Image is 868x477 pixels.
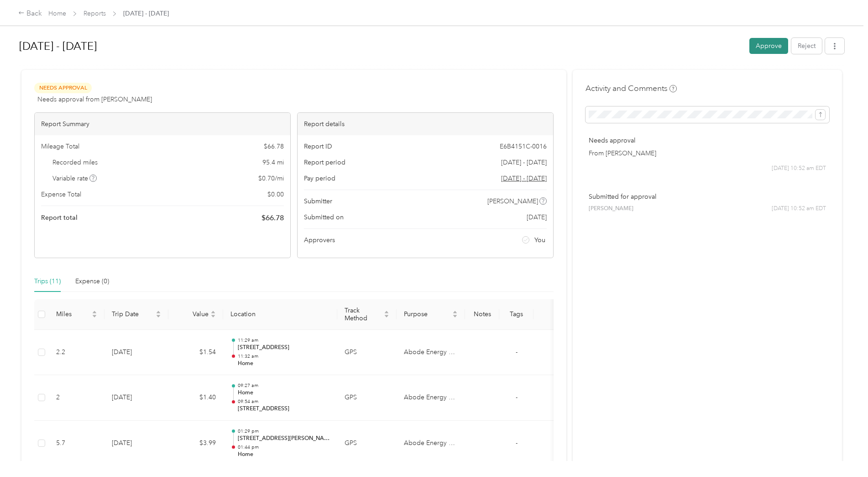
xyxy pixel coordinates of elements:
[168,299,223,330] th: Value
[41,190,81,199] span: Expense Total
[52,158,98,167] span: Recorded miles
[345,307,382,322] span: Track Method
[238,337,330,344] p: 11:29 am
[304,158,345,167] span: Report period
[112,310,154,318] span: Trip Date
[19,35,743,57] h1: Aug 1 - 31, 2025
[534,235,545,245] span: You
[210,313,216,319] span: caret-down
[791,38,822,54] button: Reject
[516,393,518,401] span: -
[168,421,223,466] td: $3.99
[49,299,105,330] th: Miles
[501,174,547,183] span: Go to pay period
[304,174,335,183] span: Pay period
[487,196,538,206] span: [PERSON_NAME]
[337,299,397,330] th: Track Method
[261,212,284,223] span: $ 66.78
[48,10,66,17] a: Home
[105,330,168,376] td: [DATE]
[772,164,826,173] span: [DATE] 10:52 am EDT
[210,309,216,315] span: caret-up
[384,313,389,319] span: caret-down
[168,330,223,376] td: $1.54
[397,421,465,466] td: Abode Energy Management
[304,196,332,206] span: Submitter
[589,192,826,201] p: Submitted for approval
[123,9,169,18] span: [DATE] - [DATE]
[41,213,78,223] span: Report total
[34,83,92,93] span: Needs Approval
[397,330,465,376] td: Abode Energy Management
[105,421,168,466] td: [DATE]
[452,313,458,319] span: caret-down
[586,83,677,94] h4: Activity and Comments
[52,174,97,183] span: Variable rate
[304,142,332,151] span: Report ID
[772,205,826,213] span: [DATE] 10:52 am EDT
[404,310,450,318] span: Purpose
[238,353,330,360] p: 11:32 am
[105,375,168,421] td: [DATE]
[56,310,90,318] span: Miles
[223,299,337,330] th: Location
[304,235,335,245] span: Approvers
[92,313,97,319] span: caret-down
[589,148,826,158] p: From [PERSON_NAME]
[384,309,389,315] span: caret-up
[397,375,465,421] td: Abode Energy Management
[749,38,788,54] button: Approve
[238,444,330,450] p: 01:44 pm
[337,421,397,466] td: GPS
[238,382,330,389] p: 09:27 am
[75,276,109,286] div: Expense (0)
[156,309,161,315] span: caret-up
[34,276,61,286] div: Trips (11)
[41,142,79,151] span: Mileage Total
[264,142,284,151] span: $ 66.78
[35,113,290,135] div: Report Summary
[501,158,547,167] span: [DATE] - [DATE]
[49,330,105,376] td: 2.2
[238,344,330,352] p: [STREET_ADDRESS]
[168,375,223,421] td: $1.40
[238,389,330,397] p: Home
[176,310,209,318] span: Value
[267,190,284,199] span: $ 0.00
[238,435,330,443] p: [STREET_ADDRESS][PERSON_NAME]
[817,426,868,477] iframe: Everlance-gr Chat Button Frame
[589,205,633,213] span: [PERSON_NAME]
[238,405,330,413] p: [STREET_ADDRESS]
[37,95,152,104] span: Needs approval from [PERSON_NAME]
[262,158,284,167] span: 95.4 mi
[516,348,518,356] span: -
[298,113,553,135] div: Report details
[18,8,42,19] div: Back
[337,330,397,376] td: GPS
[258,174,284,183] span: $ 0.70 / mi
[397,299,465,330] th: Purpose
[589,136,826,145] p: Needs approval
[500,142,547,151] span: E6B4151C-0016
[499,299,533,330] th: Tags
[238,428,330,435] p: 01:29 pm
[465,299,499,330] th: Notes
[452,309,458,315] span: caret-up
[105,299,168,330] th: Trip Date
[49,375,105,421] td: 2
[337,375,397,421] td: GPS
[49,421,105,466] td: 5.7
[84,10,106,17] a: Reports
[92,309,97,315] span: caret-up
[156,313,161,319] span: caret-down
[516,439,518,447] span: -
[304,212,344,222] span: Submitted on
[238,450,330,459] p: Home
[527,212,547,222] span: [DATE]
[238,398,330,405] p: 09:54 am
[238,360,330,368] p: Home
